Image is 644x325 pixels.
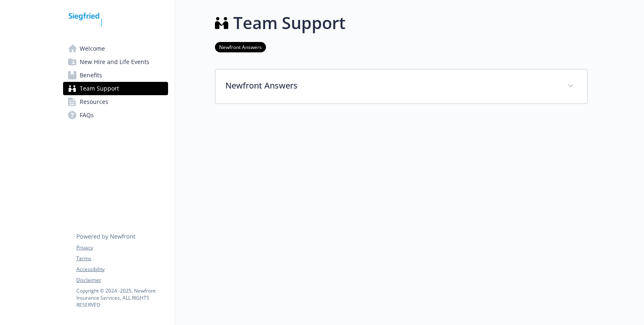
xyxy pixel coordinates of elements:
span: New Hire and Life Events [80,55,149,69]
h1: Team Support [233,10,346,35]
a: Terms [76,255,168,262]
a: Newfront Answers [215,43,266,51]
span: Resources [80,95,108,108]
span: Benefits [80,69,102,82]
a: Benefits [63,69,168,82]
p: Newfront Answers [225,79,557,92]
span: Welcome [80,42,105,55]
a: Welcome [63,42,168,55]
a: Accessibility [76,266,168,273]
a: FAQs [63,108,168,122]
a: Team Support [63,82,168,95]
span: Team Support [80,82,119,95]
a: Privacy [76,244,168,251]
div: Newfront Answers [215,69,587,103]
span: FAQs [80,108,94,122]
p: Copyright © 2024 - 2025 , Newfront Insurance Services, ALL RIGHTS RESERVED [76,287,168,308]
a: New Hire and Life Events [63,55,168,69]
a: Disclaimer [76,276,168,284]
a: Resources [63,95,168,108]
